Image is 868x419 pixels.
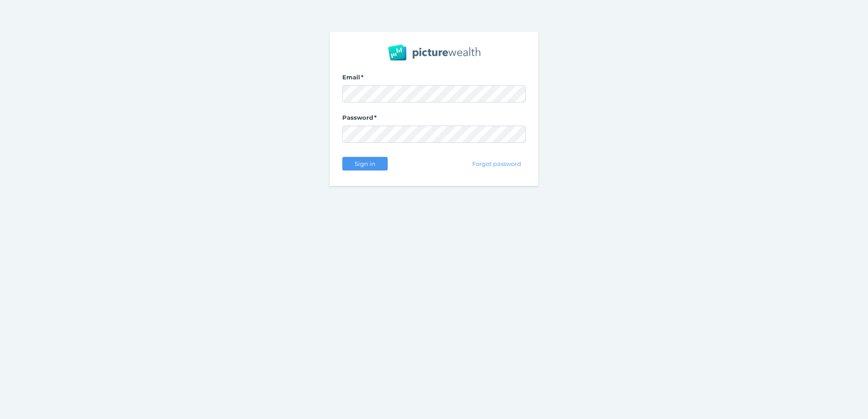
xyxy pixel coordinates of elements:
[342,73,526,85] label: Email
[342,157,388,171] button: Sign in
[468,157,526,171] button: Forgot password
[388,44,480,61] img: PW
[342,114,526,126] label: Password
[469,160,525,167] span: Forgot password
[350,160,379,167] span: Sign in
